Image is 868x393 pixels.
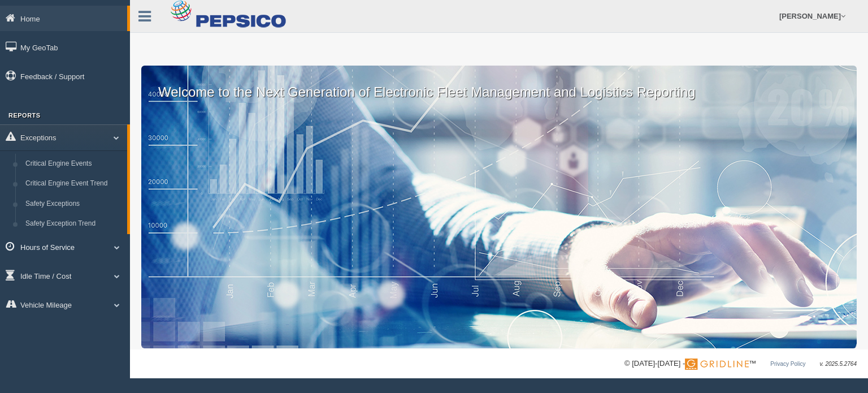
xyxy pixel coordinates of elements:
[141,66,857,102] p: Welcome to the Next Generation of Electronic Fleet Management and Logistics Reporting
[20,154,127,174] a: Critical Engine Events
[770,361,805,367] a: Privacy Policy
[20,194,127,214] a: Safety Exceptions
[20,214,127,234] a: Safety Exception Trend
[20,174,127,194] a: Critical Engine Event Trend
[820,361,857,367] span: v. 2025.5.2764
[685,359,749,370] img: Gridline
[624,358,857,370] div: © [DATE]-[DATE] - ™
